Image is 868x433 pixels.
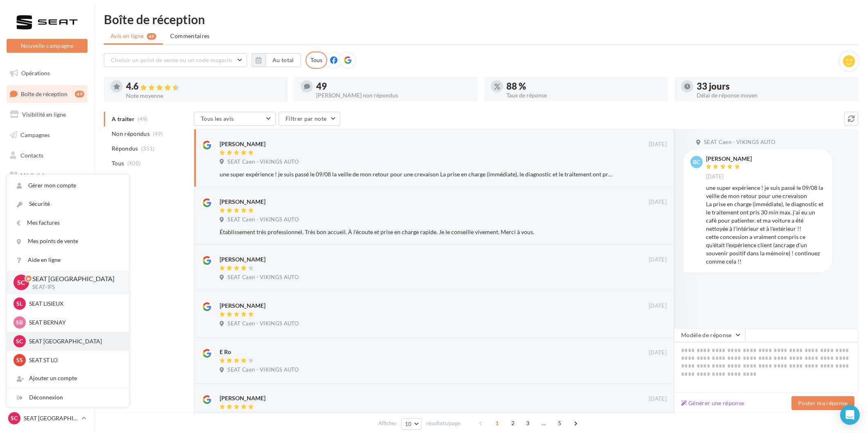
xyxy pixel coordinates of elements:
[227,413,299,420] span: SEAT Caen - VIKINGS AUTO
[401,418,422,430] button: 10
[7,39,88,53] button: Nouvelle campagne
[16,337,23,345] span: SC
[171,32,210,40] span: Commentaires
[220,198,265,206] div: [PERSON_NAME]
[7,232,129,250] a: Mes points de vente
[706,173,724,180] span: [DATE]
[20,131,50,138] span: Campagnes
[21,70,50,77] span: Opérations
[227,216,299,223] span: SEAT Caen - VIKINGS AUTO
[11,414,18,422] span: SC
[7,388,129,407] div: Déconnexion
[506,92,661,98] div: Taux de réponse
[5,106,89,123] a: Visibilité en ligne
[704,139,775,146] span: SEAT Caen - VIKINGS AUTO
[697,92,852,98] div: Délai de réponse moyen
[32,274,116,284] p: SEAT [GEOGRAPHIC_DATA]
[227,158,299,166] span: SEAT Caen - VIKINGS AUTO
[649,395,667,403] span: [DATE]
[506,417,519,430] span: 2
[75,91,84,97] div: 49
[21,90,67,97] span: Boîte de réception
[279,112,340,126] button: Filtrer par note
[22,111,66,118] span: Visibilité en ligne
[5,147,89,164] a: Contacts
[153,131,163,137] span: (49)
[693,158,700,166] span: bc
[265,53,301,67] button: Au total
[32,284,116,291] p: SEAT-IFS
[521,417,534,430] span: 3
[506,82,661,91] div: 88 %
[24,414,78,422] p: SEAT [GEOGRAPHIC_DATA]
[111,56,232,63] span: Choisir un point de vente ou un code magasin
[7,369,129,388] div: Ajouter un compte
[201,115,234,122] span: Tous les avis
[5,85,89,103] a: Boîte de réception49
[194,112,276,126] button: Tous les avis
[16,356,23,364] span: SS
[126,93,281,99] div: Note moyenne
[7,176,129,195] a: Gérer mon compte
[706,184,825,266] div: une super expérience ! je suis passé le 09/08 la veille de mon retour pour une crevaison La prise...
[649,302,667,310] span: [DATE]
[649,198,667,206] span: [DATE]
[227,274,299,281] span: SEAT Caen - VIKINGS AUTO
[127,160,141,167] span: (400)
[537,417,550,430] span: ...
[426,419,460,427] span: résultats/page
[220,255,265,264] div: [PERSON_NAME]
[20,172,54,179] span: Médiathèque
[490,417,504,430] span: 1
[29,300,119,308] p: SEAT LISIEUX
[126,82,281,91] div: 4.6
[5,187,89,205] a: Calendrier
[112,159,124,167] span: Tous
[7,214,129,232] a: Mes factures
[17,300,23,308] span: SL
[306,52,327,69] div: Tous
[220,394,265,402] div: [PERSON_NAME]
[316,82,471,91] div: 49
[252,53,301,67] button: Au total
[7,195,129,213] a: Sécurité
[17,278,25,287] span: SC
[16,318,23,327] span: SB
[792,396,855,410] button: Poster ma réponse
[227,320,299,327] span: SEAT Caen - VIKINGS AUTO
[220,302,265,310] div: [PERSON_NAME]
[697,82,852,91] div: 33 jours
[227,366,299,374] span: SEAT Caen - VIKINGS AUTO
[840,405,860,425] div: Open Intercom Messenger
[104,13,858,25] div: Boîte de réception
[220,140,265,148] div: [PERSON_NAME]
[29,356,119,364] p: SEAT ST LO
[5,167,89,184] a: Médiathèque
[29,337,119,345] p: SEAT [GEOGRAPHIC_DATA]
[29,318,119,327] p: SEAT BERNAY
[5,235,89,259] a: Campagnes DataOnDemand
[220,170,614,178] div: une super expérience ! je suis passé le 09/08 la veille de mon retour pour une crevaison La prise...
[7,251,129,269] a: Aide en ligne
[553,417,566,430] span: 5
[7,410,88,426] a: SC SEAT [GEOGRAPHIC_DATA]
[20,151,43,158] span: Contacts
[405,421,412,427] span: 10
[649,256,667,264] span: [DATE]
[112,144,138,153] span: Répondus
[649,141,667,148] span: [DATE]
[112,130,150,138] span: Non répondus
[316,92,471,98] div: [PERSON_NAME] non répondus
[141,145,155,152] span: (351)
[220,348,231,356] div: E Ro
[220,228,614,236] div: Établissement très professionnel. Très bon accueil. À l'écoute et prise en charge rapide. Je le c...
[706,156,752,162] div: [PERSON_NAME]
[5,65,89,82] a: Opérations
[674,328,745,342] button: Modèle de réponse
[378,419,397,427] span: Afficher
[678,398,748,408] button: Générer une réponse
[5,126,89,144] a: Campagnes
[104,53,247,67] button: Choisir un point de vente ou un code magasin
[5,208,89,232] a: PLV et print personnalisable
